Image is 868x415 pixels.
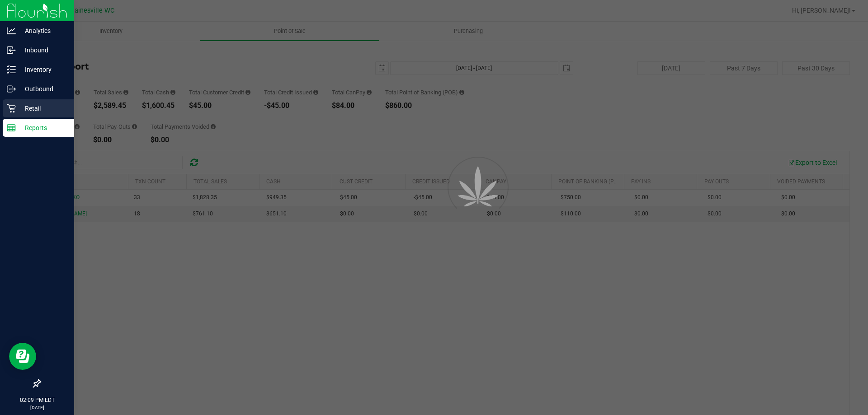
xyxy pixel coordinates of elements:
[7,104,16,113] inline-svg: Retail
[16,103,70,114] p: Retail
[7,26,16,35] inline-svg: Analytics
[16,64,70,75] p: Inventory
[7,46,16,55] inline-svg: Inbound
[7,123,16,132] inline-svg: Reports
[16,45,70,56] p: Inbound
[16,84,70,94] p: Outbound
[4,396,70,404] p: 02:09 PM EDT
[4,404,70,411] p: [DATE]
[7,65,16,74] inline-svg: Inventory
[16,25,70,36] p: Analytics
[9,343,36,370] iframe: Resource center
[7,84,16,93] inline-svg: Outbound
[16,122,70,133] p: Reports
